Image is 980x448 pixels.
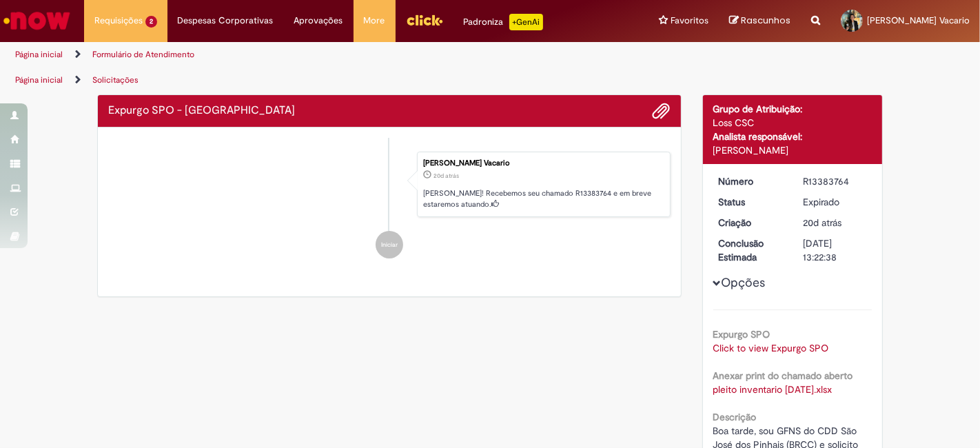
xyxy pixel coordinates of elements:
span: Aprovações [294,14,343,28]
a: Formulário de Atendimento [92,49,194,60]
dt: Conclusão Estimada [708,236,793,264]
div: [PERSON_NAME] [713,143,872,157]
span: Requisições [94,14,143,28]
span: Despesas Corporativas [178,14,274,28]
div: Grupo de Atribuição: [713,102,872,116]
span: [PERSON_NAME] Vacario [867,14,970,26]
a: Solicitações [92,74,139,85]
dt: Criação [708,216,793,230]
b: Anexar print do chamado aberto [713,369,853,382]
a: Click to view Expurgo SPO [713,342,829,354]
span: Rascunhos [741,14,790,27]
dt: Status [708,195,793,209]
div: Loss CSC [713,116,872,130]
div: [PERSON_NAME] Vacario [423,159,663,167]
div: Padroniza [464,14,543,30]
dt: Número [708,174,793,188]
span: 2 [145,16,157,28]
div: [DATE] 13:22:38 [803,236,867,264]
button: Adicionar anexos [653,102,671,120]
b: Descrição [713,411,757,423]
span: Favoritos [671,14,708,28]
div: Expirado [803,195,867,209]
span: 20d atrás [803,216,841,229]
div: Analista responsável: [713,130,872,143]
a: Download de pleito inventario julho2025.xlsx [713,383,833,396]
a: Página inicial [15,49,63,60]
ul: Trilhas de página [10,68,643,93]
b: Expurgo SPO [713,328,770,340]
div: 08/08/2025 15:34:24 [803,216,867,230]
a: Rascunhos [729,14,790,28]
ul: Histórico de tíquete [108,138,671,273]
a: Página inicial [15,74,63,85]
ul: Trilhas de página [10,42,643,68]
span: More [364,14,385,28]
img: click_logo_yellow_360x200.png [406,10,443,30]
p: [PERSON_NAME]! Recebemos seu chamado R13383764 e em breve estaremos atuando. [423,188,663,210]
p: +GenAi [509,14,543,30]
img: ServiceNow [1,7,72,34]
time: 08/08/2025 15:34:24 [433,172,459,180]
span: 20d atrás [433,172,459,180]
h2: Expurgo SPO - Risco Histórico de tíquete [108,105,295,117]
div: R13383764 [803,174,867,188]
li: Marcella Caroline Duarte Sposito Vacario [108,152,671,218]
time: 08/08/2025 15:34:24 [803,216,841,229]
